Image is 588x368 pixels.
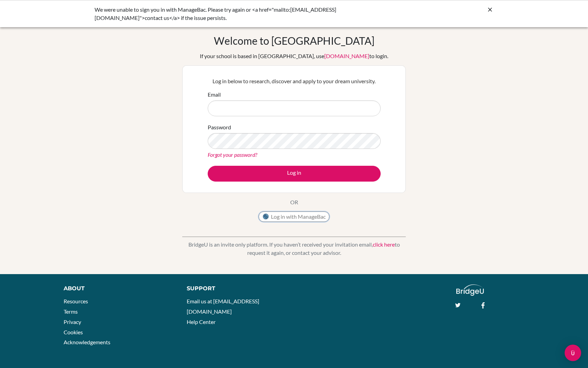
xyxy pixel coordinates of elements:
a: Email us at [EMAIL_ADDRESS][DOMAIN_NAME] [187,298,259,315]
p: Log in below to research, discover and apply to your dream university. [208,77,381,85]
div: About [64,284,171,293]
button: Log in with ManageBac [259,212,329,222]
div: If your school is based in [GEOGRAPHIC_DATA], use to login. [200,52,388,60]
a: Cookies [64,329,83,335]
div: Open Intercom Messenger [565,345,581,361]
p: OR [290,198,298,206]
a: Forgot your password? [208,151,257,158]
label: Password [208,123,231,131]
p: BridgeU is an invite only platform. If you haven’t received your invitation email, to request it ... [182,240,406,257]
a: Terms [64,308,78,315]
div: Support [187,284,286,293]
img: logo_white@2x-f4f0deed5e89b7ecb1c2cc34c3e3d731f90f0f143d5ea2071677605dd97b5244.png [456,284,484,296]
a: Help Center [187,318,216,325]
label: Email [208,90,221,99]
h1: Welcome to [GEOGRAPHIC_DATA] [214,34,374,47]
a: Resources [64,298,88,304]
div: We were unable to sign you in with ManageBac. Please try again or <a href="mailto:[EMAIL_ADDRESS]... [95,6,390,22]
a: Acknowledgements [64,339,110,345]
a: click here [373,241,395,248]
button: Log in [208,166,381,182]
a: [DOMAIN_NAME] [324,53,369,59]
a: Privacy [64,318,81,325]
